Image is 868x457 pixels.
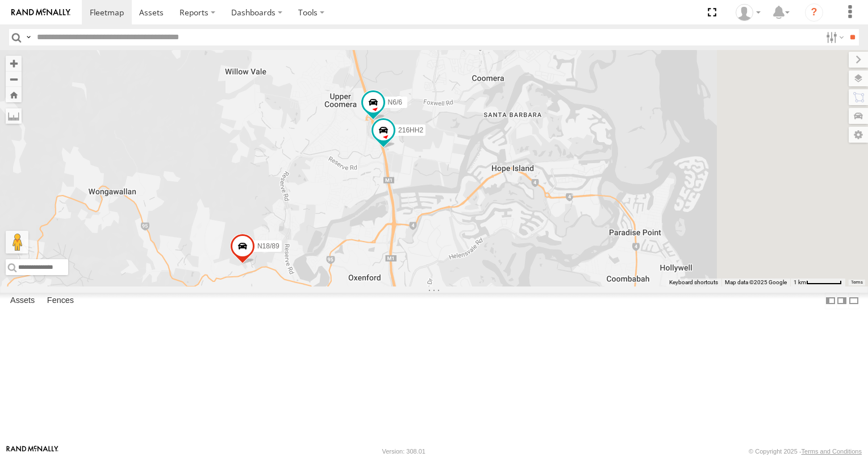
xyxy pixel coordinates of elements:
[851,280,863,285] a: Terms (opens in new tab)
[794,279,806,285] span: 1 km
[11,9,70,16] img: rand-logo.svg
[805,3,823,22] i: ?
[669,279,718,286] button: Keyboard shortcuts
[725,279,787,285] span: Map data ©2025 Google
[6,108,22,124] label: Measure
[6,71,22,87] button: Zoom out
[732,4,765,21] div: Alex Bates
[749,448,862,455] div: © Copyright 2025 -
[849,127,868,143] label: Map Settings
[24,29,33,45] label: Search Query
[6,87,22,102] button: Zoom Home
[825,293,836,309] label: Dock Summary Table to the Left
[5,293,40,309] label: Assets
[802,448,862,455] a: Terms and Conditions
[848,293,859,309] label: Hide Summary Table
[388,98,402,106] span: N6/6
[398,126,423,134] span: 216HH2
[41,293,80,309] label: Fences
[6,56,22,71] button: Zoom in
[382,448,425,455] div: Version: 308.01
[257,242,279,250] span: N18/89
[836,293,848,309] label: Dock Summary Table to the Right
[821,29,846,45] label: Search Filter Options
[6,231,28,254] button: Drag Pegman onto the map to open Street View
[790,279,845,286] button: Map Scale: 1 km per 59 pixels
[6,446,59,457] a: Visit our Website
